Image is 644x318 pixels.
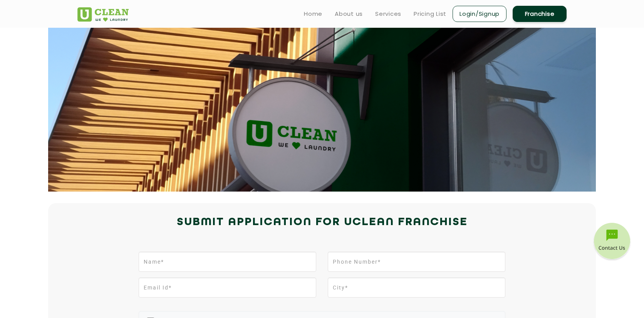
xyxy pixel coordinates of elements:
img: contact-btn [593,223,631,261]
a: Franchise [513,6,567,22]
input: Phone Number* [328,252,505,272]
input: Name* [139,252,316,272]
img: UClean Laundry and Dry Cleaning [77,7,129,22]
input: Email Id* [139,278,316,298]
a: Pricing List [414,9,446,19]
h2: Submit Application for UCLEAN FRANCHISE [77,213,567,232]
a: About us [335,9,363,19]
a: Services [375,9,401,19]
a: Login/Signup [453,6,506,22]
a: Home [304,9,322,19]
input: City* [328,278,505,298]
